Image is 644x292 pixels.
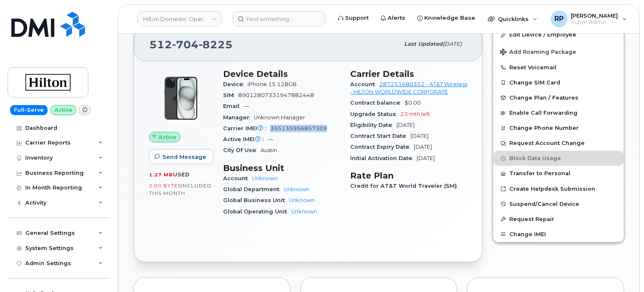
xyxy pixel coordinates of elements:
span: Change Plan / Features [509,95,578,101]
button: Reset Voicemail [493,60,624,75]
span: City Of Use [223,147,261,153]
button: Change Phone Number [493,121,624,136]
iframe: Messenger Launcher [607,255,638,286]
a: Alerts [375,10,411,26]
span: Contract balance [350,100,404,106]
span: Last updated [404,41,443,47]
span: Quicklinks [498,16,529,22]
span: [DATE] [417,155,435,161]
a: Support [332,10,375,26]
span: Manager [223,114,254,121]
span: Upgrade Status [350,111,400,117]
span: Contract Expiry Date [350,144,414,150]
h3: Carrier Details [350,69,467,79]
span: Unknown Manager [254,114,305,121]
span: [DATE] [443,41,462,47]
span: RP [555,14,564,24]
span: 355135956857309 [270,125,327,132]
button: Request Account Change [493,136,624,151]
img: iPhone_15_Black.png [156,73,206,124]
button: Suspend/Cancel Device [493,197,624,212]
span: used [173,171,190,178]
span: Global Department [223,186,284,192]
a: Hilton Domestic Operating Company Inc [138,11,222,26]
span: Super Admin [571,19,618,26]
span: Support [345,14,369,22]
span: Add Roaming Package [500,49,576,57]
span: Device [223,81,247,87]
span: Enable Call Forwarding [509,110,577,116]
button: Block Data Usage [493,151,624,166]
button: Enable Call Forwarding [493,105,624,121]
span: [PERSON_NAME] [571,12,618,19]
a: Unknown [252,175,278,182]
span: 23 mth left [400,111,430,117]
span: Global Business Unit [223,197,289,203]
div: Quicklinks [482,11,543,27]
span: Send Message [162,153,206,161]
button: Send Message [149,149,213,164]
span: $0.00 [404,100,421,106]
a: Edit Device / Employee [493,27,624,42]
span: Credit for AT&T World Traveler (SM) [350,183,461,189]
span: Austin [261,147,277,153]
span: [DATE] [397,122,415,128]
div: Ryan Partack [545,11,633,27]
span: Suspend/Cancel Device [509,201,579,207]
span: Account [350,81,379,87]
a: 287251680352 - AT&T Wireless - HILTON WORLDWIDE CORPORATE [350,81,467,95]
a: Unknown [291,208,317,215]
span: Active [159,133,177,141]
span: Knowledge Base [424,14,475,22]
span: 0.00 Bytes [149,183,181,189]
span: Eligibility Date [350,122,397,128]
span: 1.27 MB [149,172,173,178]
span: 89012807331947882448 [238,92,314,98]
button: Request Repair [493,212,624,227]
a: Create Helpdesk Submission [493,182,624,197]
button: Add Roaming Package [493,43,624,60]
a: Knowledge Base [411,10,481,26]
span: Account [223,175,252,182]
span: Initial Activation Date [350,155,417,161]
h3: Device Details [223,69,340,79]
h3: Business Unit [223,163,340,173]
span: — [244,103,249,109]
span: [DATE] [414,144,432,150]
button: Change Plan / Features [493,90,624,105]
span: included this month [149,182,212,196]
span: Alerts [388,14,405,22]
a: Unknown [289,197,315,203]
button: Transfer to Personal [493,166,624,181]
span: Global Operating Unit [223,208,291,215]
span: SIM [223,92,238,98]
span: [DATE] [410,133,428,139]
span: iPhone 15 128GB [247,81,297,87]
button: Change SIM Card [493,75,624,90]
span: Email [223,103,244,109]
h3: Rate Plan [350,171,467,181]
span: Active IMEI [223,136,268,142]
span: 704 [172,38,199,51]
a: Unknown [284,186,309,192]
span: Carrier IMEI [223,125,270,132]
span: — [268,136,273,142]
input: Find something... [233,11,325,26]
span: Contract Start Date [350,133,410,139]
button: Change IMEI [493,227,624,242]
span: 8225 [199,38,233,51]
span: 512 [149,38,233,51]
